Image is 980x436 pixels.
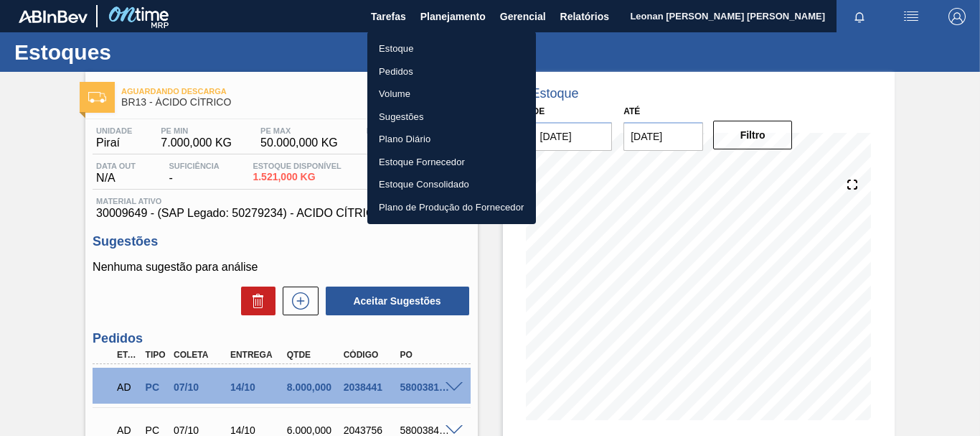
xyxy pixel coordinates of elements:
a: Plano de Produção do Fornecedor [367,196,536,219]
a: Estoque Consolidado [367,173,536,196]
a: Volume [367,83,536,106]
a: Pedidos [367,60,536,83]
a: Estoque [367,37,536,60]
a: Sugestões [367,106,536,129]
a: Estoque Fornecedor [367,151,536,174]
a: Plano Diário [367,128,536,151]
